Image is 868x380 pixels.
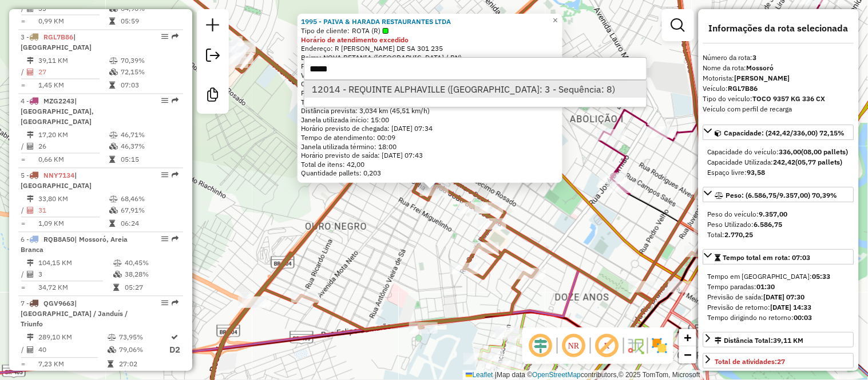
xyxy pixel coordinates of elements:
a: Peso: (6.586,75/9.357,00) 70,39% [703,187,854,202]
div: Tempo de atendimento: 00:09 [301,17,559,178]
div: Tempo paradas: [708,282,850,292]
td: 05:27 [124,282,179,294]
td: = [21,154,26,166]
i: Distância Total [27,58,34,65]
i: Rota otimizada [172,334,179,341]
a: Distância Total:39,11 KM [703,332,854,347]
em: Rota exportada [172,300,179,307]
div: Endereço: R [PERSON_NAME] DE SA 301 235 [301,44,559,53]
span: × [553,15,558,25]
div: Map data © contributors,© 2025 TomTom, Microsoft [463,370,703,380]
em: Rota exportada [172,236,179,243]
div: Total de itens: 42,00 [301,160,559,169]
img: Exibir/Ocultar setores [651,337,669,355]
a: Leaflet [466,371,493,379]
div: Horário previsto de saída: [DATE] 07:43 [301,151,559,160]
a: OpenStreetMap [533,371,581,379]
a: Criar modelo [201,83,224,109]
ul: Option List [304,81,647,98]
div: Janela utilizada término: 18:00 [301,142,559,151]
i: Total de Atividades [27,207,34,214]
strong: 3 [753,53,757,62]
strong: 336,00 [779,147,802,156]
div: Quantidade pallets: 0,203 [301,169,559,178]
strong: Mossoró [747,63,774,72]
strong: 00:03 [794,313,812,322]
div: Veículo: [703,83,854,94]
div: Valor total: R$ 2.051,18 [301,71,559,80]
i: Distância Total [27,260,34,267]
div: Tempo em [GEOGRAPHIC_DATA]: [708,271,850,282]
a: Exportar sessão [201,44,224,70]
div: Espaço livre: [708,167,850,178]
strong: 2.770,25 [725,230,754,239]
i: Total de Atividades [27,271,34,278]
span: | [GEOGRAPHIC_DATA], [GEOGRAPHIC_DATA] [21,97,94,126]
strong: TOCO 9357 KG 336 CX [753,94,826,103]
a: Exibir filtros [667,14,689,37]
td: 38,28% [124,269,179,281]
i: Total de Atividades [27,347,34,354]
div: Tempo dirigindo no retorno: [708,313,850,323]
div: Distância prevista: 3,034 km (45,51 km/h) [301,106,559,115]
td: 1,45 KM [38,80,109,91]
div: Nome da rota: [703,63,854,73]
span: − [684,347,692,362]
td: 46,71% [120,130,178,141]
em: Rota exportada [172,34,179,41]
span: | [GEOGRAPHIC_DATA] [21,33,92,52]
i: Tempo total em rota [113,285,119,291]
td: = [21,80,26,91]
span: Exibir rótulo [593,332,621,359]
div: Bairro: NOVA BETANIA ([GEOGRAPHIC_DATA] / RN) [301,53,559,62]
td: / [21,269,26,281]
td: 46,37% [120,141,178,153]
i: Total de Atividades [27,69,34,76]
strong: 6.586,75 [754,220,783,229]
td: 40 [38,343,107,358]
i: Tempo total em rota [109,18,115,25]
div: Previsão de saída: [708,292,850,302]
strong: 27 [778,357,786,366]
td: 31 [38,205,109,217]
td: / [21,67,26,78]
td: 07:03 [120,80,178,91]
div: Janela utilizada início: 15:00 [301,115,559,125]
td: 289,10 KM [38,332,107,343]
span: Total de atividades: [715,357,786,366]
i: % de utilização da cubagem [109,69,118,76]
td: 17,20 KM [38,130,109,141]
td: 79,06% [118,343,169,358]
span: Ocultar NR [560,332,588,359]
div: Veículo com perfil de recarga [703,104,854,114]
td: / [21,343,26,358]
strong: 242,42 [774,158,796,166]
td: 40,45% [124,258,179,269]
em: Rota exportada [172,98,179,105]
div: Distância Total: [715,335,804,346]
li: [object Object] [304,81,647,98]
i: Tempo total em rota [109,157,115,163]
td: = [21,218,26,230]
i: % de utilização da cubagem [113,271,122,278]
strong: [DATE] 07:30 [764,293,805,301]
td: 0,99 KM [38,16,109,27]
td: 68,46% [120,194,178,205]
div: Total: [708,230,850,240]
div: Capacidade Utilizada: [708,157,850,167]
strong: (08,00 pallets) [802,147,849,156]
a: Tempo total em rota: 07:03 [703,249,854,265]
i: Tempo total em rota [109,82,115,89]
div: Tempo dirigindo: 00:04 [301,98,559,107]
span: ROTA (R) [352,26,389,35]
span: Ocultar deslocamento [527,332,554,359]
em: Opções [161,98,168,105]
em: Opções [161,236,168,243]
td: 34,72 KM [38,282,113,294]
div: Peso Utilizado: [708,219,850,230]
div: Motorista: [703,73,854,83]
a: 1995 - PAIVA & HARADA RESTAURANTES LTDA [301,17,451,26]
td: 73,95% [118,332,169,343]
div: Cubagem: 8,53 [301,79,559,89]
span: 7 - [21,299,128,329]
